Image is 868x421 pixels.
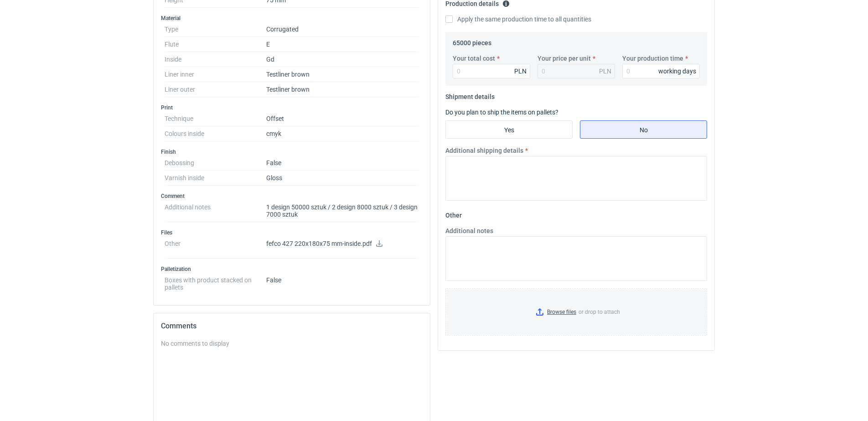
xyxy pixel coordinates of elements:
[445,146,523,155] label: Additional shipping details
[266,52,419,67] dd: Gd
[161,104,423,111] h3: Print
[453,36,491,47] legend: 65000 pieces
[445,226,493,235] label: Additional notes
[445,208,462,219] legend: Other
[161,321,423,332] h2: Comments
[165,67,266,82] dt: Liner inner
[266,67,419,82] dd: Testliner brown
[453,64,530,78] input: 0
[266,273,419,291] dd: False
[266,82,419,97] dd: Testliner brown
[445,15,591,24] label: Apply the same production time to all quantities
[537,54,591,63] label: Your price per unit
[446,289,707,335] label: or drop to attach
[445,89,495,100] legend: Shipment details
[622,64,700,78] input: 0
[165,200,266,222] dt: Additional notes
[165,156,266,171] dt: Debossing
[161,265,423,273] h3: Palletization
[161,339,423,348] div: No comments to display
[165,82,266,97] dt: Liner outer
[165,52,266,67] dt: Inside
[165,126,266,141] dt: Colours inside
[161,192,423,200] h3: Comment
[266,171,419,186] dd: Gloss
[165,171,266,186] dt: Varnish inside
[622,54,683,63] label: Your production time
[266,200,419,222] dd: 1 design 50000 sztuk / 2 design 8000 sztuk / 3 design 7000 sztuk
[445,120,573,139] label: Yes
[165,111,266,126] dt: Technique
[165,273,266,291] dt: Boxes with product stacked on pallets
[599,67,611,76] div: PLN
[266,111,419,126] dd: Offset
[658,67,696,76] div: working days
[266,240,419,248] p: fefco 427 220x180x75 mm-inside.pdf
[165,236,266,259] dt: Other
[165,37,266,52] dt: Flute
[266,156,419,171] dd: False
[266,126,419,141] dd: cmyk
[161,15,423,22] h3: Material
[165,22,266,37] dt: Type
[266,22,419,37] dd: Corrugated
[161,229,423,236] h3: Files
[445,109,558,116] label: Do you plan to ship the items on pallets?
[580,120,707,139] label: No
[514,67,527,76] div: PLN
[453,54,495,63] label: Your total cost
[161,148,423,156] h3: Finish
[266,37,419,52] dd: E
